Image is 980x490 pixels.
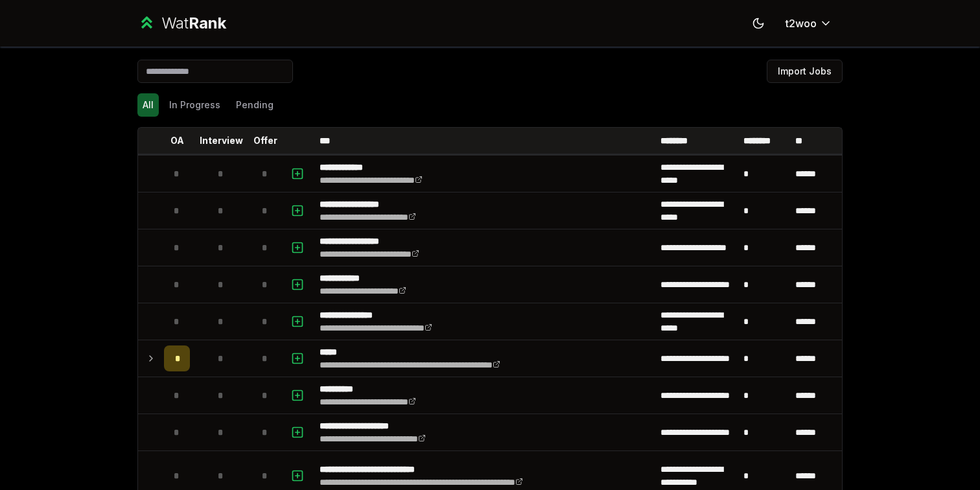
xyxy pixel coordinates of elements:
p: Interview [200,134,243,147]
button: Import Jobs [767,60,843,83]
button: All [137,93,159,117]
button: In Progress [164,93,226,117]
span: Rank [189,14,226,32]
div: Wat [161,13,226,34]
a: WatRank [137,13,226,34]
p: OA [170,134,184,147]
button: t2woo [775,12,843,35]
button: Pending [231,93,279,117]
p: Offer [253,134,277,147]
span: t2woo [786,16,817,31]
